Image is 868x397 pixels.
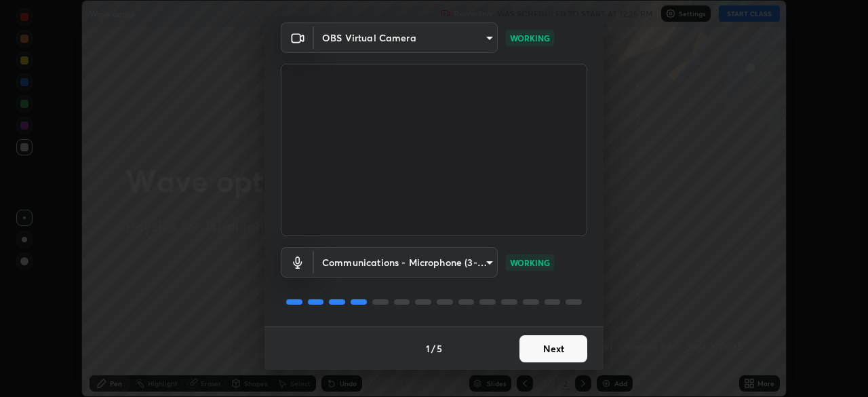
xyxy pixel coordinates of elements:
h4: 5 [437,341,442,356]
div: OBS Virtual Camera [314,22,498,53]
div: OBS Virtual Camera [314,247,498,278]
button: Next [519,335,587,362]
p: WORKING [510,257,550,269]
h4: / [431,341,435,356]
h4: 1 [426,341,430,356]
p: WORKING [510,32,550,44]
